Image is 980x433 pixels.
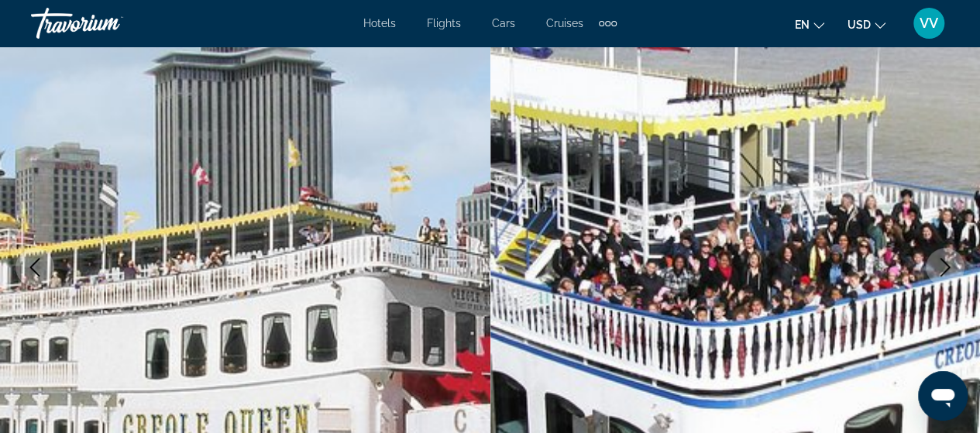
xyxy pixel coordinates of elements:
[427,17,461,29] a: Flights
[599,11,617,36] button: Extra navigation items
[363,17,396,29] a: Hotels
[15,248,54,287] button: Previous image
[926,248,965,287] button: Next image
[492,17,515,29] a: Cars
[848,13,885,36] button: Change currency
[795,19,810,31] span: en
[31,3,186,43] a: Travorium
[920,15,938,31] span: VV
[848,19,871,31] span: USD
[546,17,583,29] a: Cruises
[795,13,824,36] button: Change language
[918,371,968,421] iframe: Button to launch messaging window
[909,7,949,40] button: User Menu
